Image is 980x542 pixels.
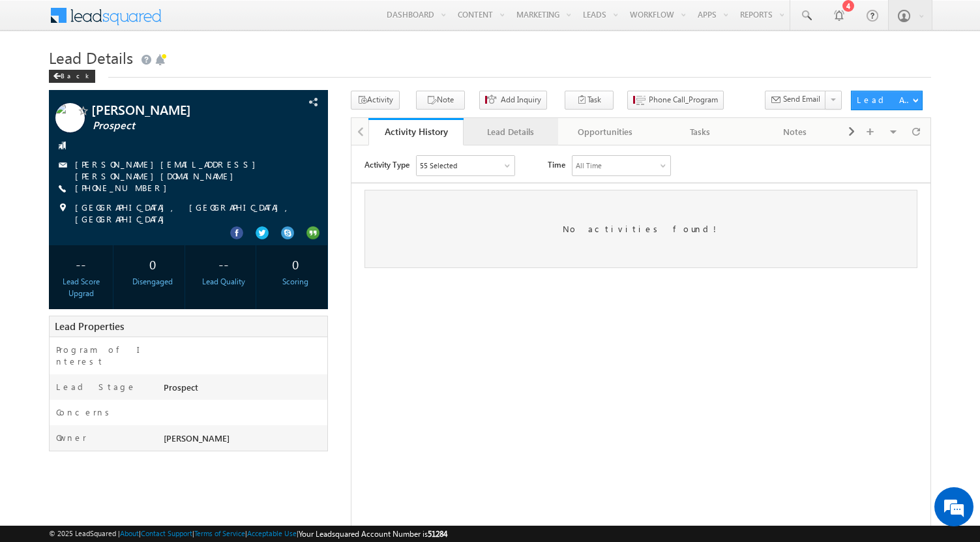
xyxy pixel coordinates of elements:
div: No activities found! [13,44,566,123]
div: Activity History [378,125,454,138]
div: Lead Details [474,124,547,140]
div: Back [49,70,95,83]
a: Notes [749,118,844,145]
div: 0 [267,252,324,276]
span: [PERSON_NAME] [164,432,230,444]
span: Phone Call_Program [649,94,718,106]
button: Lead Actions [851,91,923,110]
span: 51284 [428,529,447,539]
span: [PHONE_NUMBER] [75,182,173,195]
label: Program of Interest [56,344,150,367]
span: Lead Details [49,47,133,68]
a: Opportunities [558,118,653,145]
button: Activity [351,91,400,110]
button: Task [565,91,614,110]
div: Tasks [664,124,737,140]
a: [PERSON_NAME][EMAIL_ADDRESS][PERSON_NAME][DOMAIN_NAME] [75,158,262,181]
span: [GEOGRAPHIC_DATA], [GEOGRAPHIC_DATA], [GEOGRAPHIC_DATA] [75,202,301,225]
div: Lead Quality [196,276,253,288]
label: Lead Stage [56,381,136,393]
div: -- [52,252,110,276]
img: Profile photo [55,103,85,137]
a: Tasks [653,118,749,145]
span: Prospect [93,119,265,132]
button: Note [416,91,465,110]
a: About [120,529,139,537]
button: Add Inquiry [479,91,547,110]
a: Activity History [368,118,464,145]
span: Add Inquiry [501,94,541,106]
a: Terms of Service [194,529,245,537]
div: Lead Actions [857,94,912,106]
span: © 2025 LeadSquared | | | | | [49,528,447,540]
a: Back [49,69,102,80]
span: [PERSON_NAME] [91,103,264,116]
span: Lead Properties [55,320,124,333]
a: Contact Support [141,529,192,537]
span: Time [196,10,214,29]
div: Opportunities [569,124,642,140]
label: Owner [56,432,87,444]
div: All Time [224,14,250,26]
div: Sales Activity,Program,Email Bounced,Email Link Clicked,Email Marked Spam & 50 more.. [65,10,163,30]
div: 55 Selected [68,14,106,26]
div: Disengaged [124,276,181,288]
div: Lead Score Upgrad [52,276,110,299]
div: -- [196,252,253,276]
div: Prospect [160,381,327,399]
div: 0 [124,252,181,276]
button: Phone Call_Program [627,91,724,110]
span: Send Email [783,93,820,105]
a: Acceptable Use [247,529,297,537]
button: Send Email [765,91,826,110]
span: Activity Type [13,10,58,29]
div: Scoring [267,276,324,288]
div: Notes [759,124,832,140]
a: Lead Details [464,118,559,145]
label: Concerns [56,406,114,418]
span: Your Leadsquared Account Number is [299,529,447,539]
